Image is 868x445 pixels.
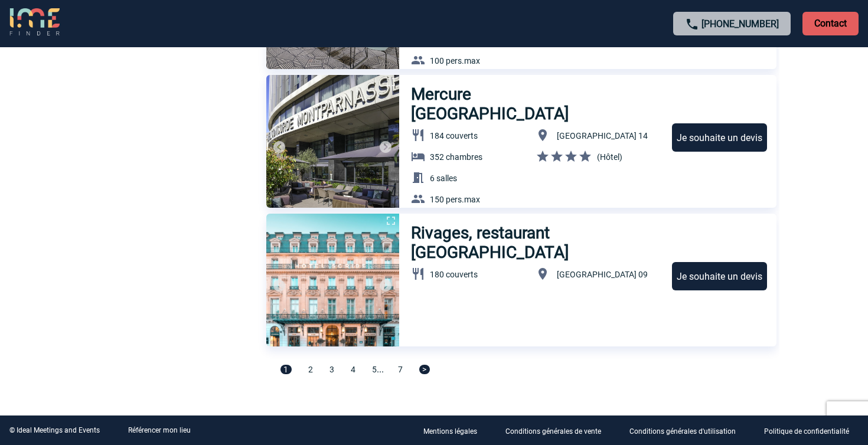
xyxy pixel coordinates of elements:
img: 1.jpg [266,75,399,208]
img: baseline_meeting_room_white_24dp-b.png [411,171,425,185]
span: 7 [398,365,403,374]
img: baseline_hotel_white_24dp-b.png [411,149,425,163]
span: 180 couverts [430,270,478,279]
img: baseline_location_on_white_24dp-b.png [536,267,550,281]
p: Conditions générales d'utilisation [629,427,736,436]
div: Je souhaite un devis [672,262,767,290]
span: 2 [308,365,313,374]
span: 3 [329,365,334,374]
h3: Rivages, restaurant [GEOGRAPHIC_DATA] [411,223,661,262]
a: Conditions générales d'utilisation [620,425,755,436]
h3: Mercure [GEOGRAPHIC_DATA] [411,84,631,123]
span: 184 couverts [430,131,478,140]
span: (Hôtel) [597,152,622,162]
div: ... [266,364,776,386]
a: Politique de confidentialité [755,425,868,436]
img: baseline_restaurant_white_24dp-b.png [411,128,425,142]
span: 4 [351,365,355,374]
img: call-24-px.png [685,17,699,31]
img: baseline_location_on_white_24dp-b.png [536,128,550,142]
span: [GEOGRAPHIC_DATA] 14 [557,131,648,140]
img: 1.jpg [266,214,399,346]
p: Conditions générales de vente [505,427,601,436]
span: 5 [372,365,377,374]
p: Contact [802,12,859,35]
div: Je souhaite un devis [672,123,767,152]
span: [GEOGRAPHIC_DATA] 09 [557,270,648,279]
p: Mentions légales [423,427,477,436]
img: baseline_group_white_24dp-b.png [411,192,425,206]
a: Conditions générales de vente [496,425,620,436]
span: 6 salles [430,174,457,183]
a: Mentions légales [414,425,496,436]
div: © Ideal Meetings and Events [9,426,100,434]
span: 100 pers.max [430,56,480,66]
img: baseline_restaurant_white_24dp-b.png [411,267,425,281]
img: baseline_group_white_24dp-b.png [411,53,425,67]
span: 352 chambres [430,152,482,162]
span: 150 pers.max [430,195,480,204]
span: > [419,365,430,374]
span: 1 [280,365,292,374]
a: [PHONE_NUMBER] [701,18,779,30]
p: Politique de confidentialité [764,427,849,436]
a: Référencer mon lieu [128,426,191,434]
